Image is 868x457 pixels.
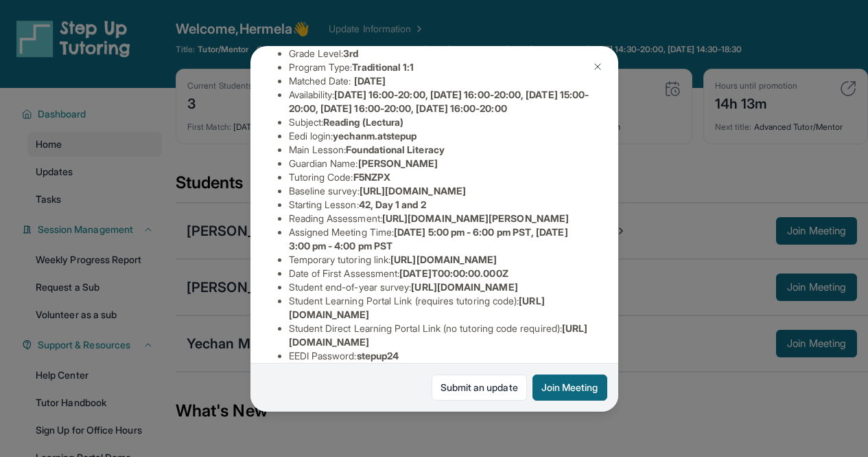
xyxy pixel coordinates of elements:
li: Subject : [289,115,591,129]
span: [URL][DOMAIN_NAME] [390,254,497,265]
span: [PERSON_NAME] [358,157,438,169]
span: [DATE] [354,75,386,87]
li: EEDI Password : [289,349,591,363]
span: stepup24 [357,350,399,361]
li: Grade Level: [289,47,591,60]
span: [URL][DOMAIN_NAME] [411,281,517,293]
li: Main Lesson : [289,143,591,157]
span: [DATE] 5:00 pm - 6:00 pm PST, [DATE] 3:00 pm - 4:00 pm PST [289,226,568,252]
li: Reading Assessment : [289,212,591,225]
li: Temporary tutoring link : [289,253,591,267]
span: [URL][DOMAIN_NAME] [360,185,466,197]
li: Student Learning Portal Link (requires tutoring code) : [289,294,591,322]
span: Traditional 1:1 [352,61,414,73]
li: Student end-of-year survey : [289,280,591,294]
span: F5NZPX [353,171,390,183]
li: Guardian Name : [289,157,591,170]
img: Close Icon [592,61,603,72]
a: Submit an update [432,375,527,401]
span: 42, Day 1 and 2 [359,199,426,210]
li: Assigned Meeting Time : [289,225,591,253]
span: Foundational Literacy [346,144,444,155]
li: Date of First Assessment : [289,267,591,280]
li: Matched Date: [289,74,591,88]
li: Tutoring Code : [289,170,591,184]
li: Student Direct Learning Portal Link (no tutoring code required) : [289,322,591,349]
span: Reading (Lectura) [323,116,403,128]
span: [URL][DOMAIN_NAME][PERSON_NAME] [382,212,569,224]
button: Join Meeting [532,375,607,401]
li: Availability: [289,88,591,115]
span: yechanm.atstepup [333,130,417,142]
span: [DATE] 16:00-20:00, [DATE] 16:00-20:00, [DATE] 15:00-20:00, [DATE] 16:00-20:00, [DATE] 16:00-20:00 [289,89,589,114]
span: [DATE]T00:00:00.000Z [399,267,508,279]
span: 3rd [343,47,358,59]
li: Baseline survey : [289,184,591,198]
li: Eedi login : [289,129,591,143]
li: Starting Lesson : [289,198,591,212]
li: Program Type: [289,60,591,74]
